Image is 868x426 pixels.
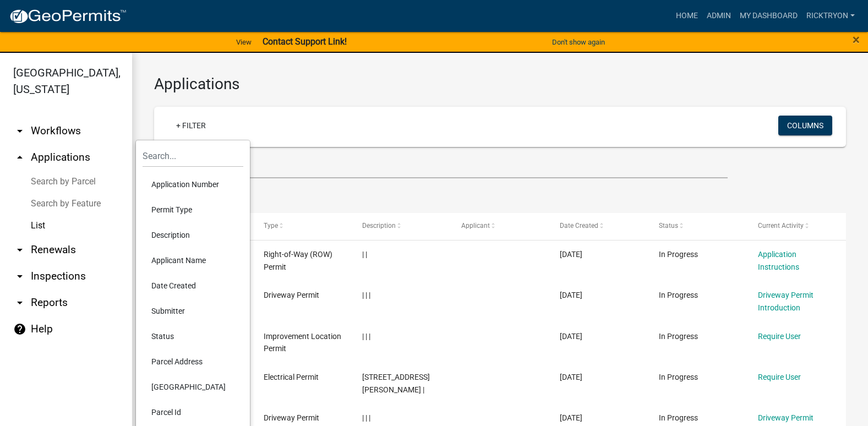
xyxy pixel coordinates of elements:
[253,213,352,239] datatable-header-cell: Type
[560,373,582,381] span: 09/17/2025
[143,374,243,400] li: [GEOGRAPHIC_DATA]
[659,332,698,341] span: In Progress
[264,291,319,299] span: Driveway Permit
[362,250,367,259] span: | |
[548,33,609,51] button: Don't show again
[264,250,332,271] span: Right-of-Way (ROW) Permit
[659,413,698,422] span: In Progress
[758,250,799,271] a: Application Instructions
[13,270,26,283] i: arrow_drop_down
[778,116,832,135] button: Columns
[154,156,728,178] input: Search for applications
[352,213,451,239] datatable-header-cell: Description
[560,332,582,341] span: 09/17/2025
[702,6,735,26] a: Admin
[747,213,846,239] datatable-header-cell: Current Activity
[362,413,370,422] span: | | |
[13,323,26,336] i: help
[659,222,678,230] span: Status
[143,400,243,425] li: Parcel Id
[648,213,747,239] datatable-header-cell: Status
[264,222,278,230] span: Type
[659,250,698,259] span: In Progress
[362,332,370,341] span: | | |
[560,222,598,230] span: Date Created
[461,222,490,230] span: Applicant
[560,250,582,259] span: 09/18/2025
[560,291,582,299] span: 09/17/2025
[362,291,370,299] span: | | |
[13,151,26,164] i: arrow_drop_up
[143,273,243,298] li: Date Created
[362,373,430,394] span: 3100 N CALDWELL RD |
[264,413,319,422] span: Driveway Permit
[659,291,698,299] span: In Progress
[758,222,804,230] span: Current Activity
[672,6,702,26] a: Home
[143,298,243,324] li: Submitter
[143,324,243,349] li: Status
[451,213,550,239] datatable-header-cell: Applicant
[659,373,698,381] span: In Progress
[560,413,582,422] span: 09/17/2025
[13,243,26,256] i: arrow_drop_down
[13,124,26,138] i: arrow_drop_down
[264,332,341,353] span: Improvement Location Permit
[143,248,243,273] li: Applicant Name
[802,6,859,26] a: ricktryon
[758,373,801,381] a: Require User
[853,33,860,46] button: Close
[143,172,243,197] li: Application Number
[143,197,243,222] li: Permit Type
[758,332,801,341] a: Require User
[167,116,215,135] a: + Filter
[549,213,648,239] datatable-header-cell: Date Created
[13,296,26,309] i: arrow_drop_down
[143,349,243,374] li: Parcel Address
[362,222,396,230] span: Description
[154,75,846,94] h3: Applications
[758,291,814,312] a: Driveway Permit Introduction
[232,33,256,51] a: View
[143,222,243,248] li: Description
[853,32,860,47] span: ×
[143,145,243,167] input: Search...
[263,36,347,47] strong: Contact Support Link!
[735,6,802,26] a: My Dashboard
[264,373,319,381] span: Electrical Permit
